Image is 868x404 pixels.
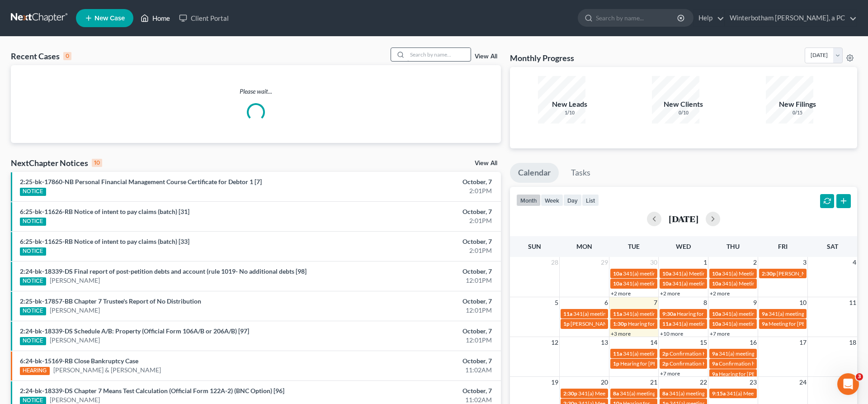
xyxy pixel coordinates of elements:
span: 16 [749,337,758,348]
span: 341(a) meeting for [PERSON_NAME] and [PERSON_NAME] [719,350,859,357]
a: +7 more [710,330,730,337]
a: 6:25-bk-11625-RB Notice of intent to pay claims (batch) [33] [20,238,189,245]
span: 341(a) meeting for [PERSON_NAME] [620,390,707,397]
span: 341(a) meeting for [PERSON_NAME] [PERSON_NAME] and [PERSON_NAME] [669,390,853,397]
span: New Case [94,15,125,22]
span: 2:30p [762,270,776,277]
div: NOTICE [20,337,46,345]
div: 0 [63,52,71,60]
div: New Filings [766,99,829,109]
span: 29 [600,257,609,268]
div: October, 7 [340,177,492,186]
a: 2:25-bk-17860-NB Personal Financial Management Course Certificate for Debtor 1 [7] [20,178,262,185]
button: week [541,194,563,206]
div: New Clients [652,99,715,109]
div: 11:02AM [340,366,492,375]
span: Sun [528,242,541,250]
div: NOTICE [20,188,46,196]
div: NOTICE [20,307,46,315]
span: 10a [662,270,671,277]
a: 6:24-bk-15169-RB Close Bankruptcy Case [20,357,138,365]
span: [PERSON_NAME] 341(a) [GEOGRAPHIC_DATA] [571,320,685,327]
div: October, 7 [340,267,492,276]
span: 5 [554,297,559,308]
span: 341(a) meeting for [PERSON_NAME] & [PERSON_NAME] [672,280,807,287]
span: 9a [712,371,718,377]
span: 8a [662,390,668,397]
span: 8 [703,297,708,308]
div: 2:01PM [340,216,492,225]
span: Mon [576,242,592,250]
a: +2 more [611,290,631,297]
span: 20 [600,377,609,388]
span: 23 [749,377,758,388]
div: 2:01PM [340,186,492,195]
span: 341(a) meeting for [PERSON_NAME] [623,310,710,317]
span: 1p [613,360,619,367]
span: Hearing for [PERSON_NAME] [620,360,691,367]
a: 6:25-bk-11626-RB Notice of intent to pay claims (batch) [31] [20,208,189,215]
span: 10a [712,310,721,317]
span: 10a [662,280,671,287]
h3: Monthly Progress [510,52,574,63]
span: 1p [563,320,570,327]
span: 13 [600,337,609,348]
span: 28 [550,257,559,268]
div: NOTICE [20,218,46,226]
a: [PERSON_NAME] [50,336,100,345]
span: Confirmation Hearing for Avinash [PERSON_NAME] [670,360,793,367]
span: Hearing for [PERSON_NAME] and [PERSON_NAME] [628,320,752,327]
div: 2:01PM [340,246,492,255]
div: NOTICE [20,277,46,285]
button: month [516,194,541,206]
span: 10a [613,270,622,277]
span: 2:30p [563,390,577,397]
span: 341(a) Meeting for [PERSON_NAME] & [PERSON_NAME] [672,270,808,277]
span: 2p [662,350,669,357]
span: 21 [649,377,658,388]
a: 2:24-bk-18339-DS Schedule A/B: Property (Official Form 106A/B or 206A/B) [97] [20,327,249,335]
span: 3 [802,257,807,268]
div: NextChapter Notices [11,157,102,168]
span: 10a [613,280,622,287]
input: Search by name... [407,48,471,61]
span: 341(a) meeting for [PERSON_NAME] [623,270,710,277]
a: Winterbotham [PERSON_NAME], a PC [725,10,857,26]
span: 9a [712,350,718,357]
a: Client Portal [175,10,233,26]
span: 10 [798,297,807,308]
a: 2:25-bk-17857-BB Chapter 7 Trustee's Report of No Distribution [20,297,201,305]
a: +2 more [660,290,680,297]
span: 341(a) meeting for [PERSON_NAME] [623,280,710,287]
a: [PERSON_NAME] [50,276,100,285]
div: 0/15 [766,109,829,116]
span: Thu [726,242,740,250]
span: 9a [762,310,768,317]
span: 8a [613,390,619,397]
a: View All [475,160,497,166]
a: 2:24-bk-18339-DS Chapter 7 Means Test Calculation (Official Form 122A-2) (BNC Option) [96] [20,387,284,394]
span: 341(a) Meeting for [PERSON_NAME] and [PERSON_NAME] [726,390,868,397]
span: Hearing for [PERSON_NAME] and [PERSON_NAME] [719,371,843,377]
a: +2 more [710,290,730,297]
button: list [582,194,599,206]
span: 341(a) meeting for [PERSON_NAME] [573,310,660,317]
span: Confirmation Hearing for Avinash [PERSON_NAME] [670,350,793,357]
span: 10a [712,270,721,277]
span: 12 [550,337,559,348]
div: October, 7 [340,297,492,306]
a: View All [475,53,497,60]
div: New Leads [538,99,601,109]
span: 11a [662,320,671,327]
div: October, 7 [340,207,492,216]
div: October, 7 [340,386,492,395]
span: Sat [827,242,838,250]
span: 341(a) Meeting for [PERSON_NAME] and [PERSON_NAME] [722,280,863,287]
a: +10 more [660,330,683,337]
div: October, 7 [340,237,492,246]
span: 6 [604,297,609,308]
div: 1/10 [538,109,601,116]
span: 341(a) meeting for [PERSON_NAME] [623,350,710,357]
span: Wed [676,242,691,250]
input: Search by name... [596,10,679,26]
